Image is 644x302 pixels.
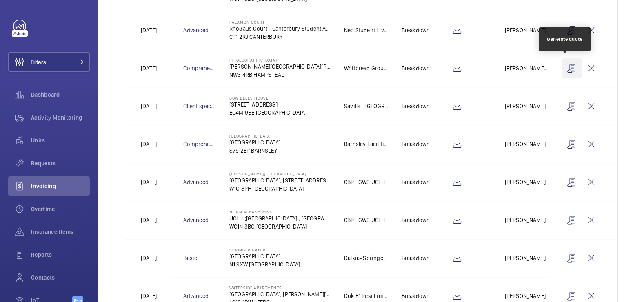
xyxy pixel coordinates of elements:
[401,254,430,262] p: Breakdown
[31,136,90,144] span: Units
[229,133,280,138] p: [GEOGRAPHIC_DATA]
[141,178,157,186] p: [DATE]
[401,140,430,148] p: Breakdown
[504,254,545,262] p: [PERSON_NAME]
[183,293,208,299] a: Advanced
[229,33,331,41] p: CT1 2RJ CANTERBURY
[183,27,208,33] a: Advanced
[183,179,208,185] a: Advanced
[504,64,549,72] p: [PERSON_NAME] [PERSON_NAME]
[401,64,430,72] p: Breakdown
[229,260,300,269] p: N1 9XW [GEOGRAPHIC_DATA]
[504,102,545,110] p: [PERSON_NAME]
[401,102,430,110] p: Breakdown
[31,91,90,99] span: Dashboard
[229,20,331,24] p: Palamon Court
[229,252,300,260] p: [GEOGRAPHIC_DATA]
[229,71,331,79] p: NW3 4RB HAMPSTEAD
[229,171,331,176] p: [PERSON_NAME][GEOGRAPHIC_DATA]
[504,178,545,186] p: [PERSON_NAME]
[344,254,389,262] p: Dalkia- Springer Nature
[8,52,90,72] button: Filters
[229,138,280,147] p: [GEOGRAPHIC_DATA]
[141,216,157,224] p: [DATE]
[141,140,157,148] p: [DATE]
[344,140,389,148] p: Barnsley Facilities Services- [GEOGRAPHIC_DATA]
[31,159,90,167] span: Requests
[229,176,331,184] p: [GEOGRAPHIC_DATA], [STREET_ADDRESS][PERSON_NAME],
[229,290,331,298] p: [GEOGRAPHIC_DATA], [PERSON_NAME][GEOGRAPHIC_DATA]
[229,147,280,155] p: S75 2EP BARNSLEY
[401,216,430,224] p: Breakdown
[344,102,389,110] p: Savills - [GEOGRAPHIC_DATA]
[183,65,223,71] a: Comprehensive
[504,26,545,34] p: [PERSON_NAME]
[31,273,90,282] span: Contacts
[31,113,90,122] span: Activity Monitoring
[229,58,331,62] p: PI [GEOGRAPHIC_DATA]
[344,178,385,186] p: CBRE GWS UCLH
[31,228,90,236] span: Insurance items
[401,26,430,34] p: Breakdown
[229,222,331,231] p: WC1N 3BG [GEOGRAPHIC_DATA]
[344,216,385,224] p: CBRE GWS UCLH
[229,95,307,100] p: Bow Bells House
[401,292,430,300] p: Breakdown
[141,254,157,262] p: [DATE]
[229,247,300,252] p: Springer Nature
[229,62,331,71] p: [PERSON_NAME][GEOGRAPHIC_DATA][PERSON_NAME]
[504,140,545,148] p: [PERSON_NAME]
[141,292,157,300] p: [DATE]
[547,36,582,43] div: Generate quote
[401,178,430,186] p: Breakdown
[31,205,90,213] span: Overtime
[229,109,307,117] p: EC4M 9BE [GEOGRAPHIC_DATA]
[229,24,331,33] p: Rhodaus Court - Canterbury Student Accommodation
[183,255,197,261] a: Basic
[229,285,331,290] p: Waterside Apartments
[183,103,220,109] a: Client specific
[141,26,157,34] p: [DATE]
[141,64,157,72] p: [DATE]
[344,64,389,72] p: Whitbread Group PLC
[141,102,157,110] p: [DATE]
[31,58,46,66] span: Filters
[31,182,90,190] span: Invoicing
[344,26,389,34] p: Neo Student Living - Canterbury Palamon Court
[504,216,545,224] p: [PERSON_NAME]
[183,141,223,147] a: Comprehensive
[504,292,545,300] p: [PERSON_NAME]
[229,209,331,214] p: NHNN Albany Wing
[229,100,307,109] p: [STREET_ADDRESS]
[31,251,90,259] span: Reports
[344,292,389,300] p: Duk E1 Resi Limited and Duke E2 Resi Limited - Waterside Apartments
[229,214,331,222] p: UCLH ([GEOGRAPHIC_DATA]), [GEOGRAPHIC_DATA],
[229,184,331,193] p: W1G 8PH [GEOGRAPHIC_DATA]
[183,217,208,223] a: Advanced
